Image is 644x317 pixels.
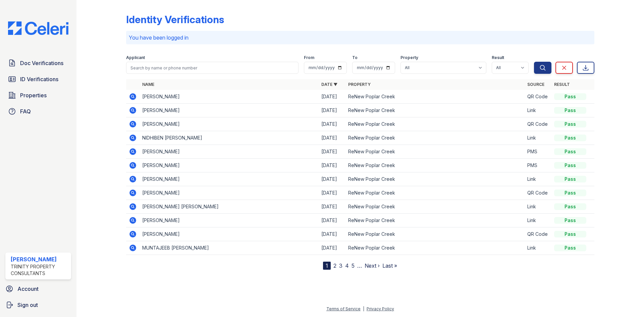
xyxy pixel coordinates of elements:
[304,55,314,60] label: From
[126,13,224,25] div: Identity Verifications
[554,176,586,182] div: Pass
[525,214,551,227] td: Link
[554,203,586,210] div: Pass
[319,90,345,104] td: [DATE]
[345,200,525,214] td: ReNew Poplar Creek
[525,90,551,104] td: QR Code
[140,159,319,172] td: [PERSON_NAME]
[345,227,525,241] td: ReNew Poplar Creek
[382,262,397,269] a: Last »
[365,262,380,269] a: Next ›
[345,186,525,200] td: ReNew Poplar Creek
[11,263,68,277] div: Trinity Property Consultants
[126,62,299,74] input: Search by name or phone number
[140,104,319,117] td: [PERSON_NAME]
[20,107,31,115] span: FAQ
[363,306,364,311] div: |
[140,227,319,241] td: [PERSON_NAME]
[554,217,586,224] div: Pass
[323,262,331,270] div: 1
[525,241,551,255] td: Link
[525,172,551,186] td: Link
[140,131,319,145] td: NIDHIBEN [PERSON_NAME]
[554,245,586,251] div: Pass
[525,159,551,172] td: PMS
[319,117,345,131] td: [DATE]
[142,82,154,87] a: Name
[527,82,544,87] a: Source
[339,262,342,269] a: 3
[140,214,319,227] td: [PERSON_NAME]
[525,200,551,214] td: Link
[345,214,525,227] td: ReNew Poplar Creek
[140,241,319,255] td: MUNTAJEEB [PERSON_NAME]
[129,34,592,42] p: You have been logged in
[319,172,345,186] td: [DATE]
[3,298,74,312] a: Sign out
[345,159,525,172] td: ReNew Poplar Creek
[357,262,362,270] span: …
[319,159,345,172] td: [DATE]
[319,104,345,117] td: [DATE]
[140,172,319,186] td: [PERSON_NAME]
[11,255,68,263] div: [PERSON_NAME]
[525,186,551,200] td: QR Code
[140,90,319,104] td: [PERSON_NAME]
[345,131,525,145] td: ReNew Poplar Creek
[554,93,586,100] div: Pass
[400,55,418,60] label: Property
[525,227,551,241] td: QR Code
[333,262,336,269] a: 2
[319,214,345,227] td: [DATE]
[345,117,525,131] td: ReNew Poplar Creek
[140,145,319,159] td: [PERSON_NAME]
[319,227,345,241] td: [DATE]
[554,135,586,141] div: Pass
[126,55,145,60] label: Applicant
[352,55,358,60] label: To
[554,231,586,237] div: Pass
[140,117,319,131] td: [PERSON_NAME]
[140,186,319,200] td: [PERSON_NAME]
[321,82,337,87] a: Date ▼
[525,104,551,117] td: Link
[525,117,551,131] td: QR Code
[345,262,349,269] a: 4
[492,55,504,60] label: Result
[319,145,345,159] td: [DATE]
[554,82,570,87] a: Result
[554,148,586,155] div: Pass
[20,59,63,67] span: Doc Verifications
[345,241,525,255] td: ReNew Poplar Creek
[5,105,71,118] a: FAQ
[5,72,71,86] a: ID Verifications
[345,145,525,159] td: ReNew Poplar Creek
[319,200,345,214] td: [DATE]
[554,121,586,127] div: Pass
[367,306,394,311] a: Privacy Policy
[352,262,355,269] a: 5
[554,107,586,114] div: Pass
[5,89,71,102] a: Properties
[525,145,551,159] td: PMS
[554,190,586,196] div: Pass
[554,162,586,169] div: Pass
[345,104,525,117] td: ReNew Poplar Creek
[20,75,58,83] span: ID Verifications
[20,91,47,99] span: Properties
[345,90,525,104] td: ReNew Poplar Creek
[17,285,39,293] span: Account
[345,172,525,186] td: ReNew Poplar Creek
[525,131,551,145] td: Link
[319,186,345,200] td: [DATE]
[319,241,345,255] td: [DATE]
[140,200,319,214] td: [PERSON_NAME] [PERSON_NAME]
[319,131,345,145] td: [DATE]
[348,82,371,87] a: Property
[326,306,361,311] a: Terms of Service
[3,21,74,35] img: CE_Logo_Blue-a8612792a0a2168367f1c8372b55b34899dd931a85d93a1a3d3e32e68fde9ad4.png
[5,56,71,70] a: Doc Verifications
[3,282,74,296] a: Account
[17,301,38,309] span: Sign out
